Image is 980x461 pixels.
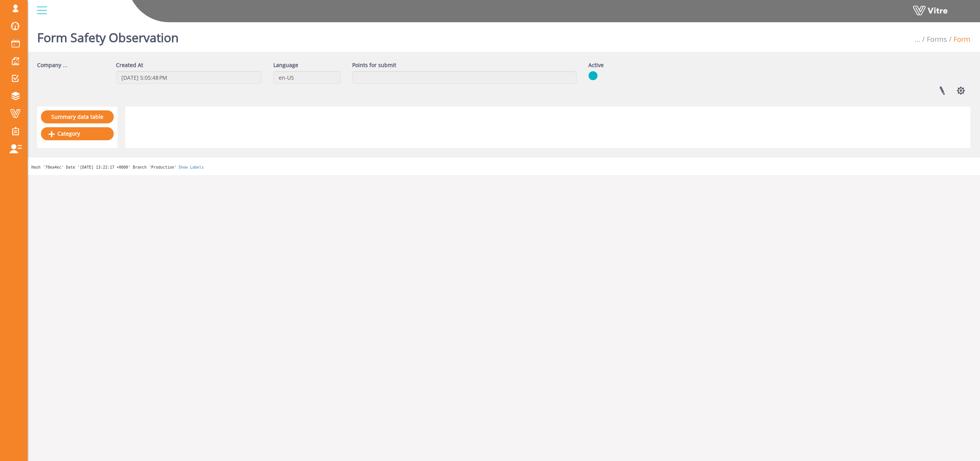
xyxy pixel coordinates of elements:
[947,34,970,44] li: Form
[37,61,61,69] label: Company
[178,165,204,169] a: Show Labels
[927,34,947,44] a: Forms
[63,61,67,69] span: ...
[41,127,114,140] a: Category
[37,19,179,52] h1: Form Safety Observation
[352,61,396,69] label: Points for submit
[41,110,114,123] a: Summary data table
[116,61,143,69] label: Created At
[915,34,920,44] span: ...
[31,165,176,169] span: Hash '70ea4ec' Date '[DATE] 13:22:17 +0000' Branch 'Production'
[273,61,298,69] label: Language
[588,61,604,69] label: Active
[588,71,598,80] img: yes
